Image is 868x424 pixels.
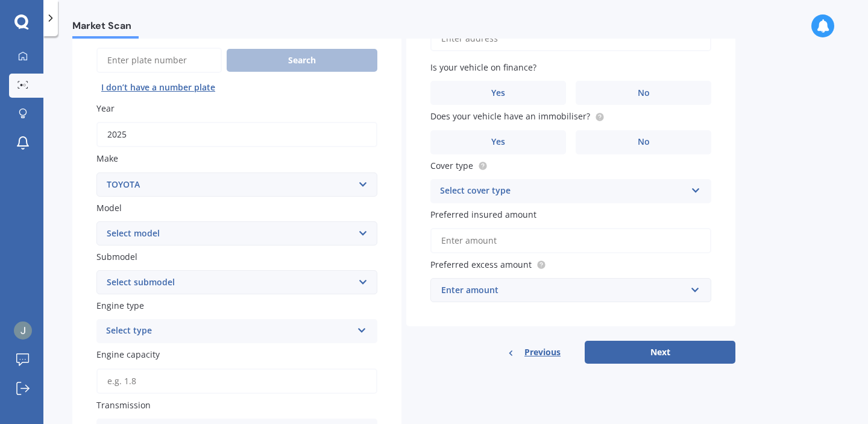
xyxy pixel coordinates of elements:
[430,111,590,122] span: Does your vehicle have an immobiliser?
[96,48,222,73] input: Enter plate number
[491,88,505,98] span: Yes
[96,78,220,97] button: I don’t have a number plate
[440,184,686,198] div: Select cover type
[638,88,650,98] span: No
[96,153,118,165] span: Make
[430,26,711,51] input: Enter address
[430,160,473,171] span: Cover type
[524,343,561,361] span: Previous
[96,251,137,262] span: Submodel
[96,103,115,114] span: Year
[106,324,352,338] div: Select type
[430,62,536,73] span: Is your vehicle on finance?
[96,202,122,214] span: Model
[96,369,377,394] input: e.g. 1.8
[638,137,650,147] span: No
[430,209,536,220] span: Preferred insured amount
[430,228,711,253] input: Enter amount
[585,341,735,364] button: Next
[491,137,505,147] span: Yes
[430,259,532,270] span: Preferred excess amount
[96,300,144,311] span: Engine type
[96,349,160,361] span: Engine capacity
[96,399,151,411] span: Transmission
[14,321,32,340] img: ACg8ocJbdJiI_eJKBv1El-L7qe3DqIoWomdEUhh-1ZSYYkph3Grutw=s96-c
[96,122,377,147] input: YYYY
[441,283,686,297] div: Enter amount
[72,20,139,36] span: Market Scan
